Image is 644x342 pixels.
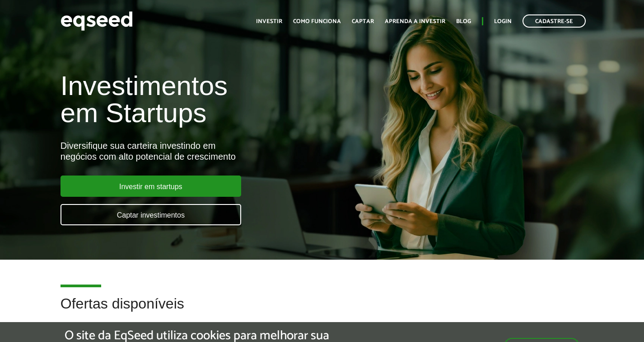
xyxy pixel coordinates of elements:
[352,19,374,24] a: Captar
[61,140,369,162] div: Diversifique sua carteira investindo em negócios com alto potencial de crescimento
[456,19,471,24] a: Blog
[61,176,241,197] a: Investir em startups
[61,9,133,33] img: EqSeed
[385,19,445,24] a: Aprenda a investir
[523,14,586,28] a: Cadastre-se
[61,72,369,127] h1: Investimentos em Startups
[494,19,512,24] a: Login
[61,296,583,325] h2: Ofertas disponíveis
[256,19,282,24] a: Investir
[61,204,241,225] a: Captar investimentos
[293,19,341,24] a: Como funciona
